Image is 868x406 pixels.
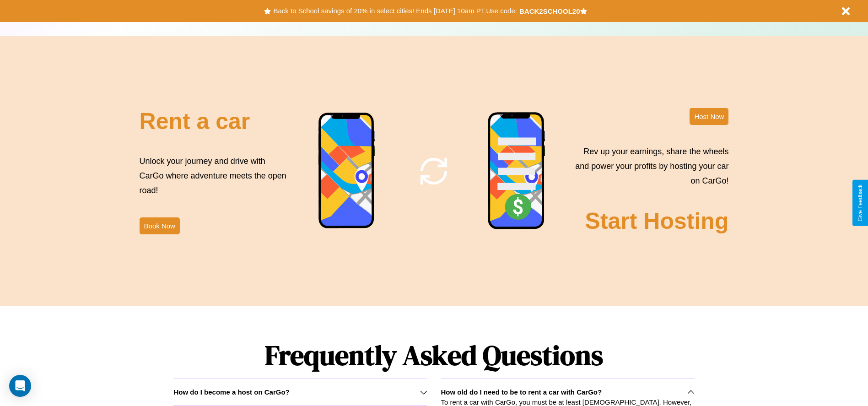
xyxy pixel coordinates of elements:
[690,108,728,125] button: Host Now
[318,112,376,230] img: phone
[173,332,694,379] h1: Frequently Asked Questions
[441,388,602,396] h3: How old do I need to be to rent a car with CarGo?
[140,108,250,135] h2: Rent a car
[271,5,519,17] button: Back to School savings of 20% in select cities! Ends [DATE] 10am PT.Use code:
[140,217,180,234] button: Book Now
[9,375,31,397] div: Open Intercom Messenger
[173,388,289,396] h3: How do I become a host on CarGo?
[487,112,546,231] img: phone
[585,208,729,234] h2: Start Hosting
[570,144,728,189] p: Rev up your earnings, share the wheels and power your profits by hosting your car on CarGo!
[140,154,290,198] p: Unlock your journey and drive with CarGo where adventure meets the open road!
[857,184,863,222] div: Give Feedback
[519,7,580,15] b: BACK2SCHOOL20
